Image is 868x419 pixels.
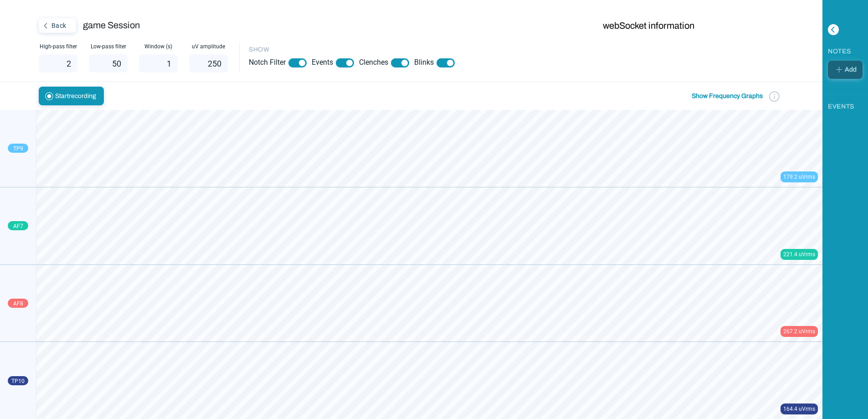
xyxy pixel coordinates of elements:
img: information.png [768,90,781,103]
label: Notch Filter [249,57,286,68]
div: AF8 [8,299,28,308]
div: TP10 [8,376,28,385]
aside: 179.2 uVrms [781,171,818,182]
div: AF7 [8,221,28,230]
div: Back [40,20,73,31]
div: NOTES [828,44,851,61]
aside: 164.4 uVrms [781,403,818,414]
button: Show Frequency Graphs [689,87,765,105]
div: SHOW [249,42,784,57]
span: Start [55,93,69,99]
img: left_angle_with_background.png [828,24,839,35]
label: Events [312,57,333,68]
img: checkbox_toggled.png [288,58,307,67]
div: game Session [83,18,393,33]
img: left_angle.png [40,20,51,31]
label: Clenches [359,57,388,68]
div: Add [831,64,860,75]
button: Add [828,61,863,79]
aside: 221.4 uVrms [781,249,818,260]
span: recording [55,87,102,105]
button: Startrecording [39,87,104,105]
img: checkbox_toggled.png [437,58,455,67]
aside: 267.2 uVrms [781,326,818,337]
div: EVENTS [828,99,854,114]
img: plus_sign.png [834,64,845,75]
button: Back [39,18,76,33]
label: Window (s) [144,42,172,51]
img: checkbox_toggled.png [336,58,354,67]
label: uV amplitude [192,42,225,51]
label: Blinks [414,57,434,68]
button: webSocket information [600,18,697,33]
label: Low-pass filter [91,42,126,51]
img: checkbox_toggled.png [391,58,409,67]
div: TP9 [8,144,28,153]
label: High-pass filter [40,42,77,51]
img: record_icon.png [41,90,55,102]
